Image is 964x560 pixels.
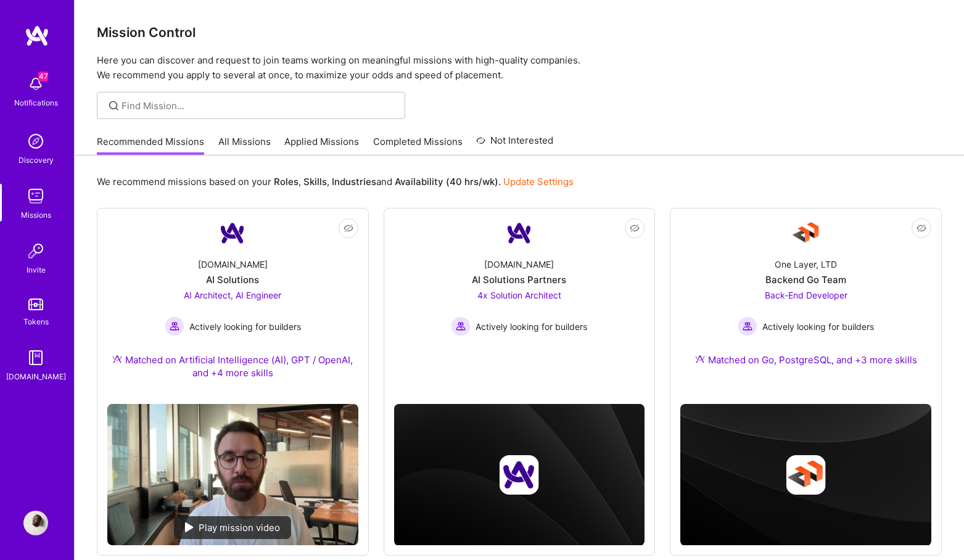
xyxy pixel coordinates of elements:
b: Industries [332,176,376,187]
img: Company Logo [791,218,821,248]
i: icon EyeClosed [917,223,926,233]
img: cover [680,404,931,546]
a: Company Logo[DOMAIN_NAME]AI Solutions Partners4x Solution Architect Actively looking for builders... [394,218,645,377]
img: cover [394,404,645,546]
p: Here you can discover and request to join teams working on meaningful missions with high-quality ... [97,53,942,83]
b: Skills [303,176,327,187]
img: guide book [23,345,48,370]
a: Company Logo[DOMAIN_NAME]AI SolutionsAI Architect, AI Engineer Actively looking for buildersActiv... [107,218,358,394]
img: User Avatar [23,511,48,535]
a: User Avatar [20,511,51,535]
div: Matched on Go, PostgreSQL, and +3 more skills [695,353,917,366]
div: Tokens [23,315,49,328]
a: All Missions [218,135,271,155]
div: Notifications [14,96,58,109]
img: play [185,522,194,532]
span: Actively looking for builders [189,320,301,333]
div: One Layer, LTD [775,258,837,271]
i: icon SearchGrey [107,99,121,113]
img: Actively looking for builders [165,316,184,336]
a: Not Interested [476,133,553,155]
i: icon EyeClosed [630,223,640,233]
span: Actively looking for builders [762,320,874,333]
b: Roles [274,176,299,187]
span: Actively looking for builders [476,320,587,333]
span: Back-End Developer [765,290,847,300]
span: 47 [38,72,48,81]
img: Actively looking for builders [451,316,471,336]
span: AI Architect, AI Engineer [184,290,281,300]
img: bell [23,72,48,96]
img: Ateam Purple Icon [695,354,705,364]
div: [DOMAIN_NAME] [6,370,66,383]
span: 4x Solution Architect [477,290,561,300]
img: tokens [28,299,43,310]
i: icon EyeClosed [344,223,353,233]
a: Recommended Missions [97,135,204,155]
a: Completed Missions [373,135,463,155]
div: Matched on Artificial Intelligence (AI), GPT / OpenAI, and +4 more skills [107,353,358,379]
div: Discovery [19,154,54,167]
img: Company Logo [218,218,247,248]
div: Backend Go Team [765,273,846,286]
img: logo [25,25,49,47]
p: We recommend missions based on your , , and . [97,175,574,188]
div: Invite [27,263,46,276]
div: Missions [21,208,51,221]
img: Company Logo [505,218,534,248]
a: Applied Missions [284,135,359,155]
b: Availability (40 hrs/wk) [395,176,498,187]
img: discovery [23,129,48,154]
div: Play mission video [174,516,291,539]
img: Actively looking for builders [738,316,757,336]
img: Company logo [500,455,539,495]
div: AI Solutions Partners [472,273,566,286]
img: Ateam Purple Icon [112,354,122,364]
img: teamwork [23,184,48,208]
a: Company LogoOne Layer, LTDBackend Go TeamBack-End Developer Actively looking for buildersActively... [680,218,931,381]
div: AI Solutions [206,273,259,286]
input: Find Mission... [122,99,396,112]
div: [DOMAIN_NAME] [484,258,554,271]
img: No Mission [107,404,358,545]
a: Update Settings [503,176,574,187]
img: Invite [23,239,48,263]
div: [DOMAIN_NAME] [198,258,268,271]
img: Company logo [786,455,826,495]
h3: Mission Control [97,25,942,40]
